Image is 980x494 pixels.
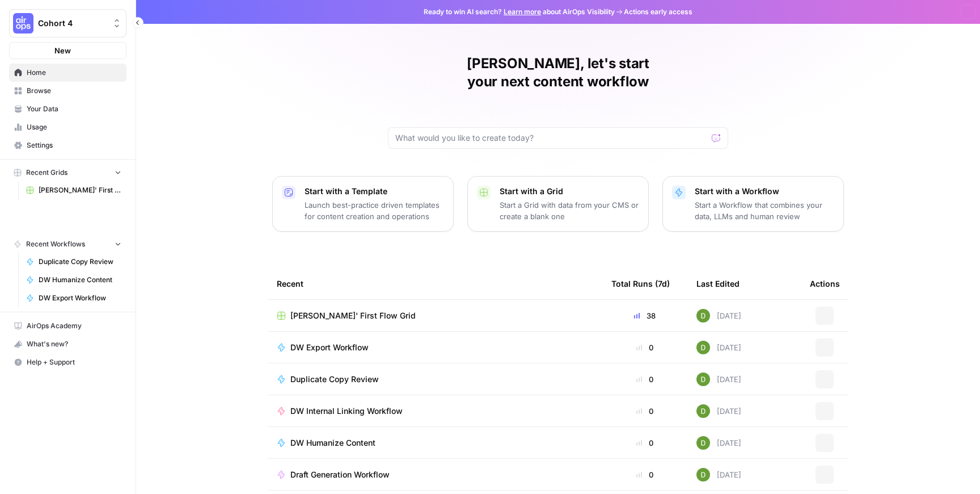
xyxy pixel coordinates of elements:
button: Start with a TemplateLaunch best-practice driven templates for content creation and operations [272,176,454,232]
div: Recent [277,268,593,299]
a: DW Export Workflow [277,342,593,353]
span: AirOps Academy [27,321,121,331]
a: DW Export Workflow [21,289,126,307]
button: Start with a WorkflowStart a Workflow that combines your data, LLMs and human review [662,176,844,232]
div: What's new? [10,336,126,353]
a: DW Humanize Content [277,437,593,449]
span: DW Export Workflow [290,342,369,353]
button: What's new? [9,335,126,353]
div: 0 [611,405,678,417]
a: Browse [9,82,126,100]
img: knmefa8n1gn4ubp7wm6dsgpq4v8p [696,309,710,323]
div: Total Runs (7d) [611,268,670,299]
button: Help + Support [9,353,126,371]
a: Usage [9,118,126,136]
span: Duplicate Copy Review [290,374,379,385]
div: [DATE] [696,436,741,450]
span: Recent Grids [26,168,67,178]
a: Duplicate Copy Review [21,253,126,271]
a: DW Humanize Content [21,271,126,289]
div: 0 [611,374,678,385]
span: [PERSON_NAME]' First Flow Grid [290,310,416,321]
span: Settings [27,140,121,150]
div: Last Edited [696,268,740,299]
span: Ready to win AI search? about AirOps Visibility [424,7,615,17]
a: Learn more [504,7,541,16]
div: Actions [810,268,840,299]
span: Usage [27,122,121,132]
span: [PERSON_NAME]' First Flow Grid [39,185,121,195]
img: knmefa8n1gn4ubp7wm6dsgpq4v8p [696,341,710,354]
div: [DATE] [696,341,741,354]
div: 0 [611,437,678,449]
h1: [PERSON_NAME], let's start your next content workflow [388,55,728,91]
input: What would you like to create today? [395,132,707,144]
span: DW Humanize Content [290,437,375,449]
span: Help + Support [27,357,121,367]
div: 38 [611,310,678,321]
button: Recent Grids [9,164,126,181]
a: [PERSON_NAME]' First Flow Grid [277,310,593,321]
span: Your Data [27,104,121,114]
span: New [54,45,71,56]
span: Duplicate Copy Review [39,257,121,267]
p: Start with a Workflow [695,186,834,197]
p: Start with a Template [305,186,444,197]
p: Start a Workflow that combines your data, LLMs and human review [695,199,834,222]
a: Home [9,64,126,82]
p: Start with a Grid [500,186,639,197]
a: DW Internal Linking Workflow [277,405,593,417]
img: knmefa8n1gn4ubp7wm6dsgpq4v8p [696,436,710,450]
a: Settings [9,136,126,154]
span: DW Internal Linking Workflow [290,405,403,417]
span: Browse [27,86,121,96]
div: [DATE] [696,372,741,386]
div: [DATE] [696,404,741,418]
span: DW Export Workflow [39,293,121,303]
span: Recent Workflows [26,239,85,249]
span: Draft Generation Workflow [290,469,390,480]
span: DW Humanize Content [39,275,121,285]
a: Draft Generation Workflow [277,469,593,480]
button: Recent Workflows [9,236,126,253]
button: Workspace: Cohort 4 [9,9,126,37]
div: [DATE] [696,309,741,323]
div: [DATE] [696,468,741,482]
img: Cohort 4 Logo [13,13,33,34]
span: Actions early access [624,7,692,17]
button: New [9,42,126,59]
img: knmefa8n1gn4ubp7wm6dsgpq4v8p [696,404,710,418]
p: Launch best-practice driven templates for content creation and operations [305,199,444,222]
a: AirOps Academy [9,317,126,335]
img: knmefa8n1gn4ubp7wm6dsgpq4v8p [696,372,710,386]
div: 0 [611,469,678,480]
img: knmefa8n1gn4ubp7wm6dsgpq4v8p [696,468,710,482]
a: [PERSON_NAME]' First Flow Grid [21,181,126,199]
a: Your Data [9,100,126,118]
span: Cohort 4 [38,18,107,29]
button: Start with a GridStart a Grid with data from your CMS or create a blank one [467,176,649,232]
span: Home [27,68,121,78]
p: Start a Grid with data from your CMS or create a blank one [500,199,639,222]
a: Duplicate Copy Review [277,374,593,385]
div: 0 [611,342,678,353]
